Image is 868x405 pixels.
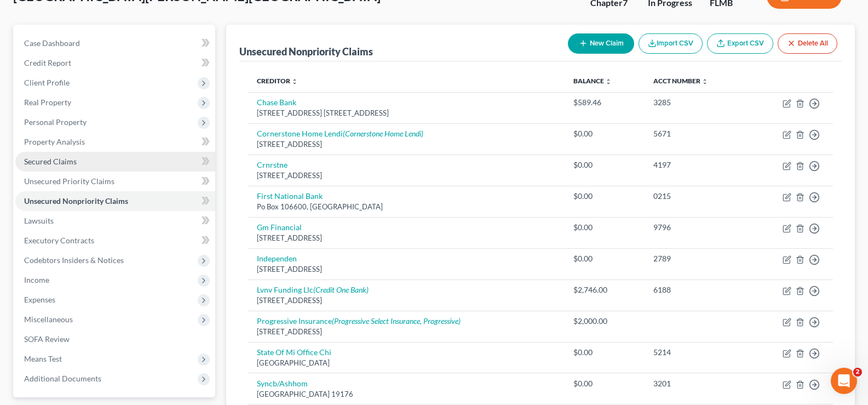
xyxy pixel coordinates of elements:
span: Income [24,275,49,284]
div: [STREET_ADDRESS] [257,170,556,181]
div: 2789 [653,253,739,264]
a: Acct Number unfold_more [653,77,708,85]
span: Miscellaneous [24,315,73,324]
div: [STREET_ADDRESS] [STREET_ADDRESS] [257,108,556,118]
div: [GEOGRAPHIC_DATA] 19176 [257,389,556,400]
div: $0.00 [573,128,636,139]
span: Property Analysis [24,137,85,146]
i: (Cornerstone Home Lendi) [343,129,423,138]
div: 9796 [653,222,739,233]
span: Personal Property [24,117,87,127]
div: 0215 [653,191,739,202]
a: Lvnv Funding Llc(Credit One Bank) [257,285,369,294]
a: First National Bank [257,191,323,201]
a: Independen [257,254,297,263]
a: Secured Claims [15,152,215,172]
i: unfold_more [605,78,612,85]
div: [STREET_ADDRESS] [257,264,556,275]
div: [GEOGRAPHIC_DATA] [257,358,556,368]
a: Export CSV [707,33,773,54]
div: $2,746.00 [573,284,636,295]
a: Progressive Insurance(Progressive Select Insurance, Progressive) [257,316,461,326]
div: Po Box 106600, [GEOGRAPHIC_DATA] [257,202,556,212]
a: Case Dashboard [15,33,215,53]
div: $0.00 [573,159,636,170]
span: Expenses [24,295,55,304]
span: Unsecured Nonpriority Claims [24,196,128,206]
i: (Progressive Select Insurance, Progressive) [332,316,461,326]
div: 3285 [653,97,739,108]
span: Secured Claims [24,157,77,166]
a: Credit Report [15,53,215,73]
span: 2 [853,368,862,377]
span: Executory Contracts [24,236,94,245]
div: [STREET_ADDRESS] [257,327,556,337]
div: [STREET_ADDRESS] [257,233,556,243]
iframe: Intercom live chat [831,368,857,394]
a: SOFA Review [15,329,215,349]
i: unfold_more [291,78,298,85]
button: Delete All [778,33,837,54]
a: Cornerstone Home Lendi(Cornerstone Home Lendi) [257,129,423,138]
div: 5671 [653,128,739,139]
button: Import CSV [639,33,703,54]
i: unfold_more [702,78,708,85]
i: (Credit One Bank) [313,285,369,294]
a: Lawsuits [15,211,215,231]
div: $0.00 [573,347,636,358]
a: State Of Mi Office Chi [257,347,331,357]
span: Client Profile [24,78,70,87]
a: Balance unfold_more [573,77,612,85]
a: Unsecured Nonpriority Claims [15,191,215,211]
a: Syncb/Ashhom [257,379,308,388]
div: $0.00 [573,191,636,202]
span: Lawsuits [24,216,54,225]
div: $0.00 [573,378,636,389]
span: Codebtors Insiders & Notices [24,255,124,265]
a: Creditor unfold_more [257,77,298,85]
button: New Claim [568,33,634,54]
a: Unsecured Priority Claims [15,172,215,191]
span: Real Property [24,98,71,107]
div: $2,000.00 [573,316,636,327]
div: Unsecured Nonpriority Claims [239,45,373,58]
div: 6188 [653,284,739,295]
a: Chase Bank [257,98,296,107]
span: Additional Documents [24,374,101,383]
a: Crnrstne [257,160,288,169]
span: Case Dashboard [24,38,80,48]
div: $0.00 [573,253,636,264]
a: Gm Financial [257,223,302,232]
div: $0.00 [573,222,636,233]
a: Executory Contracts [15,231,215,250]
span: Unsecured Priority Claims [24,176,114,186]
div: [STREET_ADDRESS] [257,295,556,306]
div: $589.46 [573,97,636,108]
span: Means Test [24,354,62,363]
div: 4197 [653,159,739,170]
span: SOFA Review [24,334,70,344]
div: [STREET_ADDRESS] [257,139,556,150]
a: Property Analysis [15,132,215,152]
span: Credit Report [24,58,71,67]
div: 5214 [653,347,739,358]
div: 3201 [653,378,739,389]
